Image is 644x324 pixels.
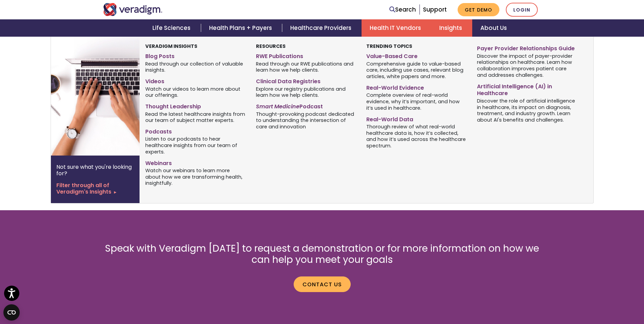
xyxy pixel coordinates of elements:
[514,275,636,316] iframe: Drift Chat Widget
[366,50,466,60] a: Value-Based Care
[423,5,447,14] a: Support
[256,110,356,130] span: Thought-provoking podcast dedicated to understanding the intersection of care and innovation
[145,167,245,186] span: Watch our webinars to learn more about how we are transforming health, insightfully.
[472,19,515,37] a: About Us
[506,3,538,17] a: Login
[3,304,20,321] button: Open CMP widget
[294,276,351,292] a: Contact us
[366,123,466,149] span: Thorough review of what real-world healthcare data is, how it’s collected, and how it’s used acro...
[56,182,134,195] a: Filter through all of Veradigm's Insights
[477,42,577,52] a: Payer Provider Relationships Guide
[256,103,299,110] em: Smart Medicine
[145,110,245,124] span: Read the latest healthcare insights from our team of subject matter experts.
[458,3,499,16] a: Get Demo
[145,101,245,110] a: Thought Leadership
[145,50,245,60] a: Blog Posts
[366,82,466,92] a: Real-World Evidence
[51,37,160,156] img: Two hands typing on a laptop
[56,164,134,177] p: Not sure what you're looking for?
[103,3,163,16] img: Veradigm logo
[145,157,245,167] a: Webinars
[256,43,286,50] strong: Resources
[145,75,245,85] a: Videos
[389,5,416,14] a: Search
[256,50,356,60] a: RWE Publications
[366,43,412,50] strong: Trending Topics
[201,19,282,37] a: Health Plans + Payers
[144,19,201,37] a: Life Sciences
[256,101,356,110] a: Smart MedicinePodcast
[431,19,472,37] a: Insights
[477,80,577,97] a: Artificial Intelligence (AI) in Healthcare
[282,19,362,37] a: Healthcare Providers
[366,113,466,123] a: Real-World Data
[145,136,245,155] span: Listen to our podcasts to hear healthcare insights from our team of experts.
[256,60,356,73] span: Read through our RWE publications and learn how we help clients.
[366,92,466,111] span: Complete overview of real-world evidence, why it’s important, and how it’s used in healthcare.
[477,97,577,123] span: Discover the role of artificial intelligence in healthcare, its impact on diagnosis, treatment, a...
[145,126,245,136] a: Podcasts
[145,43,197,50] strong: Veradigm Insights
[477,52,577,78] span: Discover the impact of payer-provider relationships on healthcare. Learn how collaboration improv...
[103,243,541,266] h2: Speak with Veradigm [DATE] to request a demonstration or for more information on how we can help ...
[366,60,466,80] span: Comprehensive guide to value-based care, including use cases, relevant blog articles, white paper...
[145,60,245,73] span: Read through our collection of valuable insights.
[256,75,356,85] a: Clinical Data Registries
[145,85,245,98] span: Watch our videos to learn more about our offerings.
[256,85,356,98] span: Explore our registry publications and learn how we help clients.
[362,19,431,37] a: Health IT Vendors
